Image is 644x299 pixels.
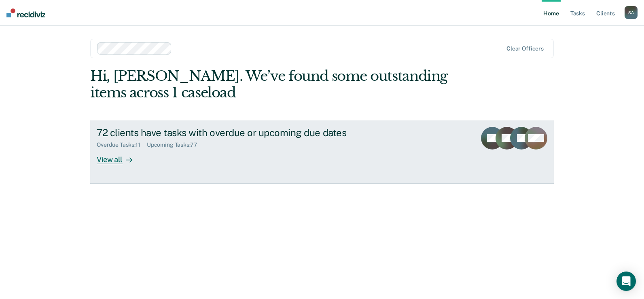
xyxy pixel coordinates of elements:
[625,6,638,19] button: SA
[90,120,554,184] a: 72 clients have tasks with overdue or upcoming due datesOverdue Tasks:11Upcoming Tasks:77View all
[625,6,638,19] div: S A
[90,68,461,101] div: Hi, [PERSON_NAME]. We’ve found some outstanding items across 1 caseload
[616,272,636,291] div: Open Intercom Messenger
[6,8,45,17] img: Recidiviz
[147,141,204,148] div: Upcoming Tasks : 77
[97,148,142,164] div: View all
[97,141,147,148] div: Overdue Tasks : 11
[506,45,544,52] div: Clear officers
[97,127,381,139] div: 72 clients have tasks with overdue or upcoming due dates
